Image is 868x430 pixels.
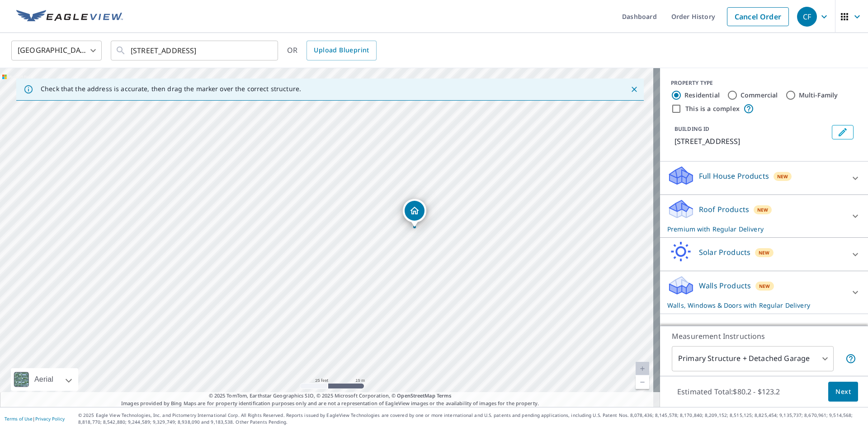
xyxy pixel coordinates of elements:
[699,247,750,258] p: Solar Products
[759,282,770,290] span: New
[699,280,751,291] p: Walls Products
[832,125,854,139] button: Edit building 1
[5,416,33,422] a: Terms of Use
[685,104,740,113] label: This is a complex
[636,375,649,389] a: Current Level 20, Zoom Out
[41,85,301,93] p: Check that the address is accurate, then drag the marker over the correct structure.
[397,392,435,399] a: OpenStreetMap
[777,173,788,180] span: New
[757,206,769,213] span: New
[671,79,857,87] div: PROPERTY TYPE
[209,392,452,400] span: © 2025 TomTom, Earthstar Geographics SIO, © 2025 Microsoft Corporation, ©
[675,125,709,133] p: BUILDING ID
[835,386,851,398] span: Next
[667,301,844,310] p: Walls, Windows & Doors with Regular Delivery
[78,412,863,425] p: © 2025 Eagle View Technologies, Inc. and Pictometry International Corp. All Rights Reserved. Repo...
[667,241,861,267] div: Solar ProductsNew
[35,416,65,422] a: Privacy Policy
[667,275,861,310] div: Walls ProductsNewWalls, Windows & Doors with Regular Delivery
[314,45,369,56] span: Upload Blueprint
[403,199,426,227] div: Dropped pin, building 1, Residential property, 7863 Quince St La Mesa, CA 91941
[5,416,65,421] p: |
[670,382,788,402] p: Estimated Total: $80.2 - $123.2
[699,204,749,215] p: Roof Products
[672,346,834,371] div: Primary Structure + Detached Garage
[741,91,778,100] label: Commercial
[628,83,640,95] button: Close
[667,224,844,234] p: Premium with Regular Delivery
[727,7,789,26] a: Cancel Order
[675,136,828,147] p: [STREET_ADDRESS]
[845,353,856,364] span: Your report will include the primary structure and a detached garage if one exists.
[307,41,376,60] a: Upload Blueprint
[437,392,452,399] a: Terms
[131,38,259,63] input: Search by address or latitude-longitude
[11,38,102,63] div: [GEOGRAPHIC_DATA]
[684,91,720,100] label: Residential
[32,368,56,391] div: Aerial
[759,249,770,256] span: New
[287,41,377,60] div: OR
[11,368,78,391] div: Aerial
[797,7,817,27] div: CF
[636,362,649,375] a: Current Level 20, Zoom In Disabled
[667,199,861,234] div: Roof ProductsNewPremium with Regular Delivery
[799,91,838,100] label: Multi-Family
[16,10,123,23] img: EV Logo
[667,165,861,191] div: Full House ProductsNew
[828,382,858,402] button: Next
[699,171,769,181] p: Full House Products
[672,331,856,342] p: Measurement Instructions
